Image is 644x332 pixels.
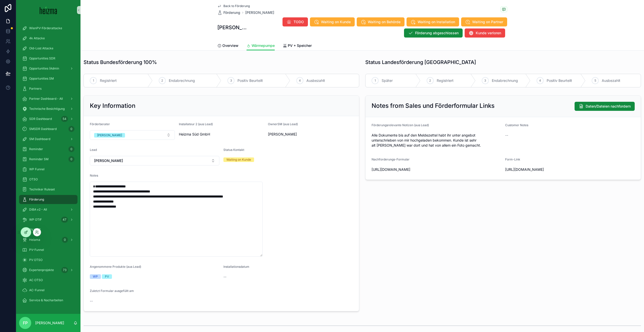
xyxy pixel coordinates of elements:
a: SMSDR Dashboard0 [19,124,77,134]
a: OTSO [19,175,77,184]
span: AC OTSO [29,278,43,282]
span: Customer Notes [505,123,528,127]
a: Opportunities SM [19,74,77,83]
span: Endabrechnung [492,78,518,83]
span: Techniker Ruleset [29,187,55,191]
span: Form-Link [505,157,520,161]
div: 47 [61,217,68,223]
button: Waiting on Behörde [357,17,405,26]
span: Zuletzt Formular ausgefüllt am [90,289,134,293]
span: 5 [594,79,596,83]
span: Service & Nacharbeiten [29,298,63,302]
a: Partner Dashboard - All [19,94,77,103]
span: OTSO [29,177,38,181]
button: Waiting on Partner [461,17,507,26]
span: Opportunities (Admin [29,67,59,71]
span: [PERSON_NAME] [268,132,353,137]
span: -- [90,298,93,304]
a: DiBA v2 - All [19,205,77,214]
span: Wärmepumpe [252,43,275,48]
h1: [PERSON_NAME] [217,24,249,31]
div: [PERSON_NAME] [97,133,122,138]
span: 4 [299,79,301,83]
a: AC OTSO [19,276,77,285]
div: 0 [68,126,74,132]
span: -- [223,274,226,279]
span: Status Kontakt [223,148,244,152]
h1: Status Bundesförderung 100% [84,59,157,66]
div: 0 [68,146,74,152]
a: WP OTIF47 [19,215,77,224]
span: Endabrechnung [169,78,195,83]
h1: Status Landesförderung [GEOGRAPHIC_DATA] [365,59,476,66]
span: Kunde verloren [476,30,501,36]
span: 4 [539,79,541,83]
span: WP OTIF [29,218,42,222]
span: SDR Dashboard [29,117,52,121]
a: PV OTSO [19,255,77,264]
span: [URL][DOMAIN_NAME] [505,167,635,172]
span: 3 [484,79,486,83]
a: Techniker Ruleset [19,185,77,194]
button: TODO [283,17,308,26]
span: Später [382,78,393,83]
a: Förderung [217,10,240,15]
span: Förderung [223,10,240,15]
a: PV + Speicher [283,41,312,51]
a: PV OTIF [19,225,77,234]
span: Förderung abgeschlossen [415,30,459,36]
span: 1 [93,79,94,83]
span: 2 [161,79,163,83]
span: Reminder [29,147,43,151]
div: 0 [62,237,68,243]
span: WienPV-Förderattacke [29,26,62,30]
span: Alle Dokumente bis auf den Meldezettel habt ihr unter angebot unterschrieben von mir hochgeladen ... [372,133,501,148]
a: Partners [19,84,77,93]
span: OwnerSM (aus Lead) [268,122,298,126]
span: [URL][DOMAIN_NAME] [372,167,501,172]
span: Förderberater [90,122,110,126]
span: DiBA v2 - All [29,208,47,212]
button: Select Button [90,156,219,165]
span: Positiv Beurteilt [547,78,572,83]
span: 4k Attacke [29,36,45,40]
button: Kunde verloren [465,28,505,38]
a: Reminder0 [19,145,77,154]
span: Back to Förderung [223,4,250,8]
span: Daten/Dateien nachfordern [586,104,631,109]
a: WienPV-Förderattacke [19,24,77,33]
span: Angenommene Produkte (aus Lead) [90,265,141,269]
span: TODO [294,19,304,24]
a: Old-Lost Attacke [19,44,77,53]
a: AC-Funnel [19,286,77,295]
span: Positiv Beurteilt [237,78,263,83]
button: Waiting on Kunde [310,17,355,26]
div: 73 [61,267,68,273]
a: Opportunities SDR [19,54,77,63]
a: PV-Funnel [19,245,77,254]
button: Waiting on Installation [407,17,459,26]
img: App logo [40,6,57,14]
span: Old-Lost Attacke [29,46,53,50]
div: 54 [61,116,68,122]
span: Heiama [29,238,40,242]
a: Expertenprojekte73 [19,265,77,275]
span: -- [505,133,508,138]
span: Opportunities SM [29,77,54,81]
span: PV OTSO [29,258,43,262]
a: Wärmepumpe [247,41,275,51]
button: Daten/Dateien nachfordern [575,102,635,111]
span: Registriert [437,78,454,83]
span: 1 [375,79,376,83]
span: FP [23,320,28,326]
p: [PERSON_NAME] [35,320,64,325]
a: Technische Besichtigung [19,104,77,113]
div: Waiting on Kunde [226,157,251,162]
span: SM Dashboard [29,137,50,141]
span: Förderung [29,197,44,202]
span: Registriert [100,78,117,83]
a: SDR Dashboard54 [19,114,77,123]
div: PV [105,274,109,279]
span: PV + Speicher [288,43,312,48]
button: Select Button [90,130,175,140]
